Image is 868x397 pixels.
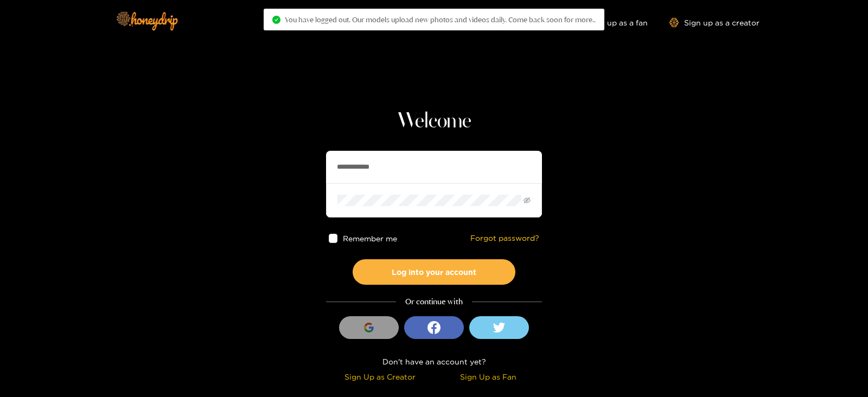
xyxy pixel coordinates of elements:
div: Or continue with [326,296,542,308]
button: Log into your account [353,259,515,285]
span: You have logged out. Our models upload new photos and videos daily. Come back soon for more.. [285,15,596,24]
span: Remember me [343,234,398,242]
div: Don't have an account yet? [326,355,542,368]
h1: Welcome [326,108,542,135]
div: Sign Up as Creator [329,370,431,383]
a: Forgot password? [470,234,539,243]
div: Sign Up as Fan [437,370,539,383]
span: eye-invisible [524,197,531,204]
span: check-circle [272,16,280,24]
a: Sign up as a creator [669,18,759,27]
a: Sign up as a fan [573,18,648,27]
